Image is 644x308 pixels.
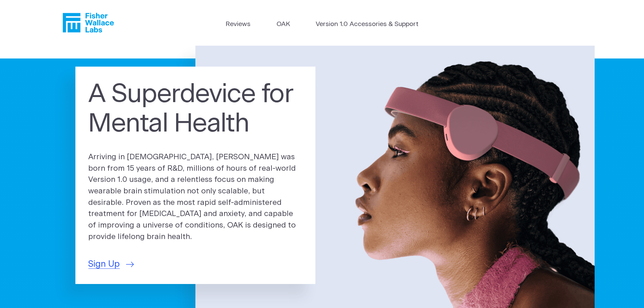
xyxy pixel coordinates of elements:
p: Arriving in [DEMOGRAPHIC_DATA], [PERSON_NAME] was born from 15 years of R&D, millions of hours of... [88,151,303,243]
a: OAK [277,20,290,29]
a: Fisher Wallace [63,13,114,32]
h1: A Superdevice for Mental Health [88,80,303,139]
a: Version 1.0 Accessories & Support [316,20,419,29]
a: Reviews [225,20,251,29]
a: Sign Up [88,258,134,271]
span: Sign Up [88,258,120,271]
